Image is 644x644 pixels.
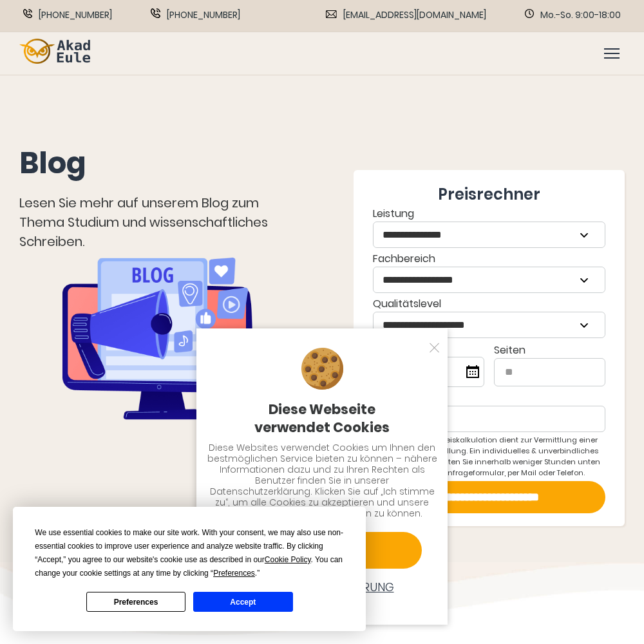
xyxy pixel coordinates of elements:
span: [PHONE_NUMBER] [39,8,112,22]
label: *Email [373,390,605,432]
span: Cookie Policy [265,555,311,564]
div: Qualitätslevel [373,296,605,338]
span: Seiten [494,343,526,357]
div: We use essential cookies to make our site work. With your consent, we may also use non-essential ... [35,526,344,580]
span: Preferences [213,569,255,578]
img: Phone [23,9,32,18]
span: [PHONE_NUMBER] [167,8,240,22]
h1: Blog [19,144,296,183]
button: Preferences [86,592,185,612]
select: Leistung [374,222,605,247]
form: Contact form [373,183,605,513]
div: Cookie Consent Prompt [13,507,366,631]
img: Schedule [525,9,534,18]
label: Leistung [373,205,605,248]
input: *Email [373,406,605,432]
img: WhatsApp [151,8,160,18]
img: Email [326,10,337,18]
div: Diese Websites verwendet Cookies um Ihnen den bestmöglichen Service bieten zu können – nähere Inf... [207,442,437,519]
div: Preisrechner [373,183,605,205]
span: Mo.-So. 9:00-18:00 [540,8,621,22]
div: Die angezeigte Preiskalkulation dient zur Vermittlung einer groben Preisvorstellung. Ein individu... [373,435,605,478]
div: Lesen Sie mehr auf unserem Blog zum Thema Studium und wissenschaftliches Schreiben. [19,193,296,251]
button: Accept [193,592,292,612]
label: Fachbereich [373,251,605,293]
img: logo [19,39,90,64]
div: Diese Webseite verwendet Cookies [207,401,437,436]
select: Fachbereich [374,267,605,292]
a: Phone [PHONE_NUMBER] [23,8,112,22]
span: [EMAIL_ADDRESS][DOMAIN_NAME] [343,8,486,22]
a: Email [EMAIL_ADDRESS][DOMAIN_NAME] [326,8,486,22]
a: WhatsApp [PHONE_NUMBER] [151,8,240,22]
